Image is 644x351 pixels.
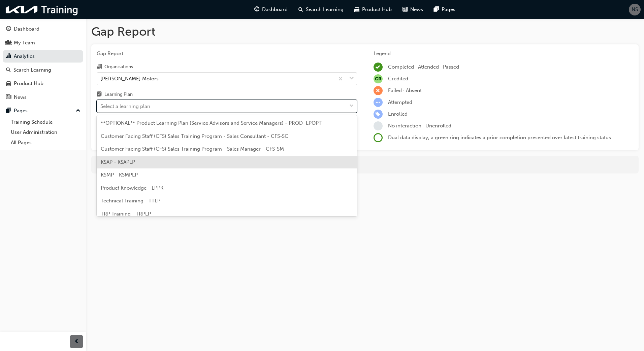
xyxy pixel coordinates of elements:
span: Dual data display; a green ring indicates a prior completion presented over latest training status. [388,134,612,141]
span: search-icon [6,67,11,73]
span: prev-icon [74,338,79,346]
span: **OPTIONAL** Product Learning Plan (Service Advisors and Service Managers) - PROD_LPOPT [101,120,322,126]
div: Select a learning plan [100,103,150,110]
span: organisation-icon [97,64,102,70]
div: Search Learning [13,66,51,74]
a: Search Learning [3,64,83,76]
span: Search Learning [306,6,344,13]
span: car-icon [6,81,11,87]
span: up-icon [76,107,80,115]
div: Pages [14,107,28,115]
span: Customer Facing Staff (CFS) Sales Training Program - Sales Consultant - CFS-SC [101,133,288,139]
a: news-iconNews [397,3,428,16]
a: My Team [3,37,83,49]
span: search-icon [298,5,303,14]
div: Organisations [104,64,133,70]
a: Training Schedule [8,117,83,127]
span: learningplan-icon [97,92,102,98]
button: Pages [3,105,83,117]
span: KSAP - KSAPLP [101,159,135,165]
span: null-icon [374,74,383,83]
span: KSMP - KSMPLP [101,172,138,178]
span: down-icon [349,74,354,83]
span: news-icon [6,94,11,101]
a: search-iconSearch Learning [293,3,349,16]
h1: Gap Report [91,24,639,39]
span: news-icon [402,5,408,14]
div: My Team [14,39,35,47]
div: Learning Plan [104,91,133,98]
a: pages-iconPages [428,3,461,16]
span: Gap Report [97,50,357,57]
span: guage-icon [6,26,11,32]
span: pages-icon [6,108,11,114]
span: down-icon [349,102,354,111]
span: News [410,6,423,13]
span: Failed · Absent [388,87,422,93]
a: Analytics [3,50,83,63]
a: Product Hub [3,77,83,90]
span: people-icon [6,40,11,46]
div: Dashboard [14,25,39,33]
span: Customer Facing Staff (CFS) Sales Training Program - Sales Manager - CFS-SM [101,146,284,152]
span: Technical Training - TTLP [101,198,160,204]
span: car-icon [354,5,359,14]
div: News [14,93,27,101]
span: Pages [442,6,455,13]
span: learningRecordVerb_NONE-icon [374,121,383,130]
span: learningRecordVerb_FAIL-icon [374,86,383,95]
span: NS [632,6,638,13]
a: User Administration [8,127,83,138]
div: Product Hub [14,80,43,87]
span: learningRecordVerb_ENROLL-icon [374,110,383,119]
a: car-iconProduct Hub [349,3,397,16]
span: pages-icon [434,5,439,14]
a: Dashboard [3,23,83,35]
a: guage-iconDashboard [249,3,293,16]
span: Dashboard [262,6,288,13]
span: No interaction · Unenrolled [388,123,451,129]
span: Product Hub [362,6,392,13]
a: News [3,91,83,104]
span: chart-icon [6,53,11,60]
div: [PERSON_NAME] Motors [100,75,159,82]
img: kia-training [3,3,81,16]
span: Enrolled [388,111,408,117]
span: Product Knowledge - LPPK [101,185,163,191]
span: TRP Training - TRPLP [101,211,151,217]
span: Completed · Attended · Passed [388,64,459,70]
span: guage-icon [254,5,259,14]
span: learningRecordVerb_ATTEMPT-icon [374,98,383,107]
a: All Pages [8,138,83,148]
div: For more in-depth analysis and data download, go to [96,161,634,168]
button: DashboardMy TeamAnalyticsSearch LearningProduct HubNews [3,22,83,105]
span: Attempted [388,99,412,105]
span: learningRecordVerb_COMPLETE-icon [374,63,383,72]
span: Credited [388,76,408,82]
button: NS [629,4,641,15]
div: Legend [374,50,634,57]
